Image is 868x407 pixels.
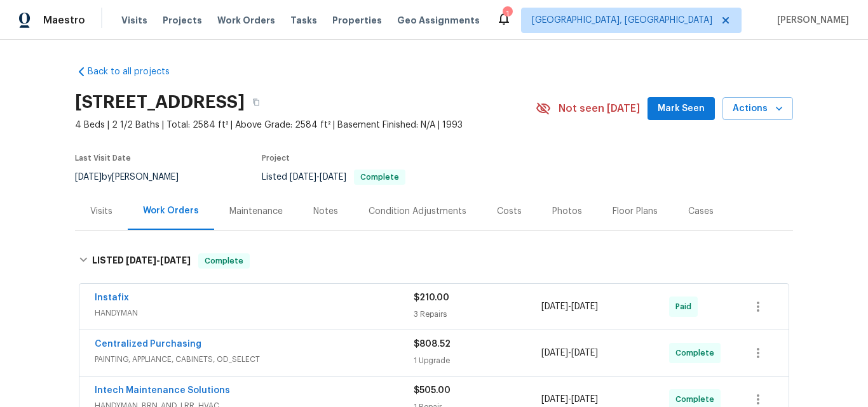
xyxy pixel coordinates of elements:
[95,386,230,395] a: Intech Maintenance Solutions
[75,241,793,281] div: LISTED [DATE]-[DATE]Complete
[688,205,714,218] div: Cases
[95,340,201,349] a: Centralized Purchasing
[772,14,849,27] span: [PERSON_NAME]
[675,393,719,406] span: Complete
[262,173,405,182] span: Listed
[675,347,719,359] span: Complete
[332,14,382,27] span: Properties
[675,300,696,313] span: Paid
[541,300,598,313] span: -
[75,173,102,182] span: [DATE]
[541,347,598,359] span: -
[245,91,268,114] button: Copy Address
[75,96,245,109] h2: [STREET_ADDRESS]
[92,253,191,269] h6: LISTED
[290,16,317,25] span: Tasks
[95,293,129,302] a: Instafix
[397,14,480,27] span: Geo Assignments
[658,101,705,117] span: Mark Seen
[95,353,414,366] span: PAINTING, APPLIANCE, CABINETS, OD_SELECT
[369,205,466,218] div: Condition Adjustments
[541,395,568,404] span: [DATE]
[541,393,598,406] span: -
[75,119,536,131] span: 4 Beds | 2 1/2 Baths | Total: 2584 ft² | Above Grade: 2584 ft² | Basement Finished: N/A | 1993
[313,205,338,218] div: Notes
[217,14,275,27] span: Work Orders
[414,354,541,367] div: 1 Upgrade
[414,340,451,349] span: $808.52
[75,170,194,185] div: by [PERSON_NAME]
[733,101,783,117] span: Actions
[648,97,715,121] button: Mark Seen
[320,173,346,182] span: [DATE]
[722,97,793,121] button: Actions
[571,349,598,357] span: [DATE]
[355,173,404,181] span: Complete
[541,349,568,357] span: [DATE]
[200,255,248,267] span: Complete
[414,308,541,321] div: 3 Repairs
[552,205,582,218] div: Photos
[90,205,112,218] div: Visits
[75,65,197,78] a: Back to all projects
[497,205,522,218] div: Costs
[262,154,290,162] span: Project
[126,256,191,265] span: -
[571,302,598,311] span: [DATE]
[571,395,598,404] span: [DATE]
[532,14,712,27] span: [GEOGRAPHIC_DATA], [GEOGRAPHIC_DATA]
[95,307,414,319] span: HANDYMAN
[541,302,568,311] span: [DATE]
[163,14,202,27] span: Projects
[121,14,147,27] span: Visits
[613,205,658,218] div: Floor Plans
[503,8,512,20] div: 1
[43,14,85,27] span: Maestro
[229,205,283,218] div: Maintenance
[75,154,131,162] span: Last Visit Date
[559,102,640,115] span: Not seen [DATE]
[414,293,449,302] span: $210.00
[160,256,191,265] span: [DATE]
[290,173,316,182] span: [DATE]
[126,256,156,265] span: [DATE]
[143,204,199,217] div: Work Orders
[290,173,346,182] span: -
[414,386,451,395] span: $505.00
